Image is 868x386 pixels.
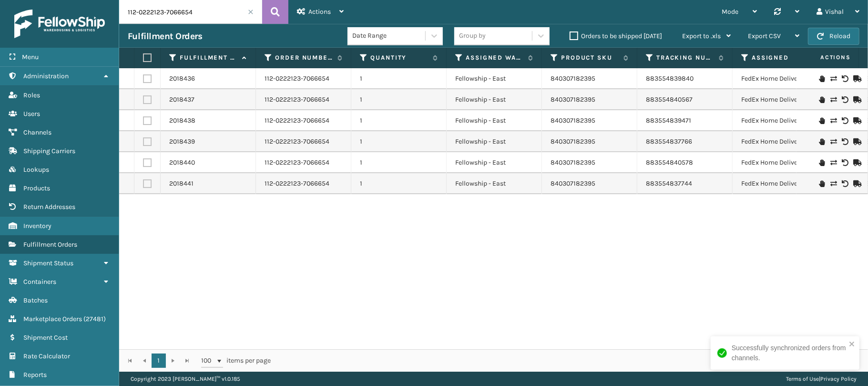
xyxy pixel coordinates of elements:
[23,352,70,360] span: Rate Calculator
[842,117,848,124] i: Void Label
[842,159,848,166] i: Void Label
[849,340,856,349] button: close
[447,110,542,131] td: Fellowship - East
[351,131,447,152] td: 1
[169,179,194,188] a: 2018441
[265,158,329,167] a: 112-0222123-7066654
[830,159,836,166] i: Change shipping
[169,158,195,167] a: 2018440
[551,179,595,188] a: 840307182395
[459,31,486,41] div: Group by
[23,315,82,323] span: Marketplace Orders
[722,8,738,16] span: Mode
[23,296,48,304] span: Batches
[23,259,73,267] span: Shipment Status
[646,179,692,188] a: 883554837744
[466,53,523,62] label: Assigned Warehouse
[819,96,825,103] i: On Hold
[284,356,858,365] div: 1 - 6 of 6 items
[23,334,68,342] span: Shipment Cost
[853,96,859,103] i: Mark as Shipped
[853,138,859,145] i: Mark as Shipped
[23,91,40,99] span: Roles
[830,96,836,103] i: Change shipping
[23,72,69,80] span: Administration
[447,173,542,194] td: Fellowship - East
[733,89,828,110] td: FedEx Home Delivery
[748,32,781,40] span: Export CSV
[447,89,542,110] td: Fellowship - East
[351,173,447,194] td: 1
[646,95,693,104] a: 883554840567
[830,75,836,82] i: Change shipping
[201,356,215,365] span: 100
[265,74,329,83] a: 112-0222123-7066654
[22,53,39,61] span: Menu
[265,95,329,104] a: 112-0222123-7066654
[351,89,447,110] td: 1
[23,110,40,118] span: Users
[275,53,333,62] label: Order Number
[169,74,195,83] a: 2018436
[551,74,595,83] a: 840307182395
[352,31,426,41] div: Date Range
[842,180,848,187] i: Void Label
[201,354,271,368] span: items per page
[169,95,194,104] a: 2018437
[561,53,619,62] label: Product SKU
[646,137,692,146] a: 883554837766
[646,116,691,125] a: 883554839471
[853,180,859,187] i: Mark as Shipped
[14,10,105,38] img: logo
[842,138,848,145] i: Void Label
[733,110,828,131] td: FedEx Home Delivery
[842,75,848,82] i: Void Label
[308,8,331,16] span: Actions
[551,158,595,167] a: 840307182395
[131,372,240,386] p: Copyright 2023 [PERSON_NAME]™ v 1.0.185
[646,74,694,83] a: 883554839840
[570,32,662,40] label: Orders to be shipped [DATE]
[842,96,848,103] i: Void Label
[853,117,859,124] i: Mark as Shipped
[733,131,828,152] td: FedEx Home Delivery
[23,222,51,230] span: Inventory
[23,166,49,174] span: Lookups
[819,117,825,124] i: On Hold
[819,138,825,145] i: On Hold
[551,137,595,146] a: 840307182395
[682,32,721,40] span: Export to .xls
[152,354,166,368] a: 1
[265,179,329,188] a: 112-0222123-7066654
[351,152,447,173] td: 1
[23,240,77,249] span: Fulfillment Orders
[265,116,329,125] a: 112-0222123-7066654
[733,152,828,173] td: FedEx Home Delivery
[656,53,714,62] label: Tracking Number
[819,75,825,82] i: On Hold
[370,53,428,62] label: Quantity
[447,152,542,173] td: Fellowship - East
[830,138,836,145] i: Change shipping
[830,117,836,124] i: Change shipping
[853,159,859,166] i: Mark as Shipped
[265,137,329,146] a: 112-0222123-7066654
[23,184,50,192] span: Products
[819,159,825,166] i: On Hold
[23,371,47,379] span: Reports
[351,110,447,131] td: 1
[830,180,836,187] i: Change shipping
[23,147,75,155] span: Shipping Carriers
[819,180,825,187] i: On Hold
[169,116,195,125] a: 2018438
[808,28,859,45] button: Reload
[23,203,75,211] span: Return Addresses
[128,31,202,42] h3: Fulfillment Orders
[646,158,693,167] a: 883554840578
[752,53,809,62] label: Assigned Carrier Service
[447,131,542,152] td: Fellowship - East
[169,137,195,146] a: 2018439
[351,68,447,89] td: 1
[551,116,595,125] a: 840307182395
[180,53,237,62] label: Fulfillment Order Id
